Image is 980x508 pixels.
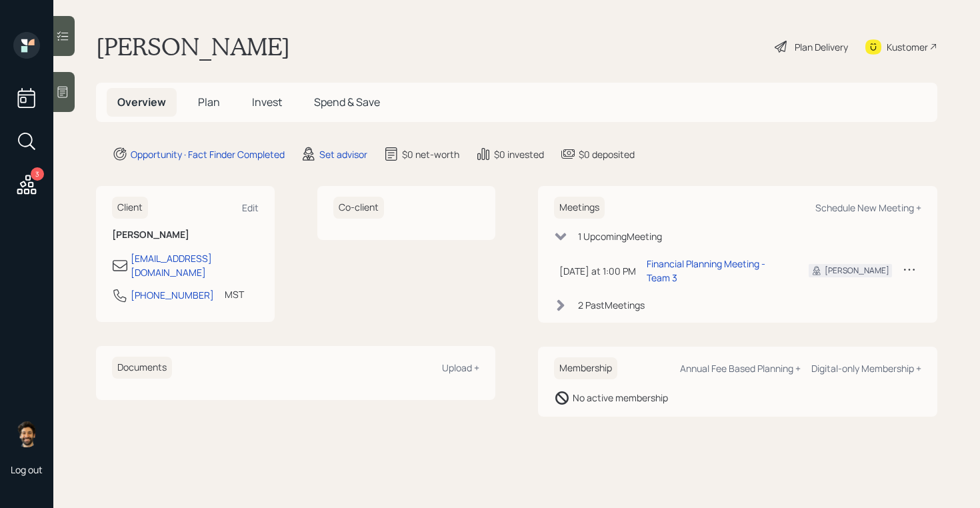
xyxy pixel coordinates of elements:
[225,287,244,301] div: MST
[578,229,662,243] div: 1 Upcoming Meeting
[198,95,220,109] span: Plan
[319,147,367,161] div: Set advisor
[815,201,921,214] div: Schedule New Meeting +
[314,95,380,109] span: Spend & Save
[252,95,282,109] span: Invest
[131,288,214,302] div: [PHONE_NUMBER]
[242,201,259,214] div: Edit
[494,147,544,161] div: $0 invested
[573,391,668,405] div: No active membership
[554,357,617,379] h6: Membership
[112,357,172,379] h6: Documents
[579,147,635,161] div: $0 deposited
[96,32,290,61] h1: [PERSON_NAME]
[554,197,605,219] h6: Meetings
[795,40,848,54] div: Plan Delivery
[112,229,259,241] h6: [PERSON_NAME]
[559,264,636,278] div: [DATE] at 1:00 PM
[811,362,921,375] div: Digital-only Membership +
[647,257,787,285] div: Financial Planning Meeting - Team 3
[825,265,889,277] div: [PERSON_NAME]
[442,361,479,374] div: Upload +
[402,147,459,161] div: $0 net-worth
[333,197,384,219] h6: Co-client
[31,167,44,181] div: 3
[11,463,43,476] div: Log out
[887,40,928,54] div: Kustomer
[131,251,259,279] div: [EMAIL_ADDRESS][DOMAIN_NAME]
[117,95,166,109] span: Overview
[578,298,645,312] div: 2 Past Meeting s
[112,197,148,219] h6: Client
[680,362,801,375] div: Annual Fee Based Planning +
[13,421,40,447] img: eric-schwartz-headshot.png
[131,147,285,161] div: Opportunity · Fact Finder Completed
